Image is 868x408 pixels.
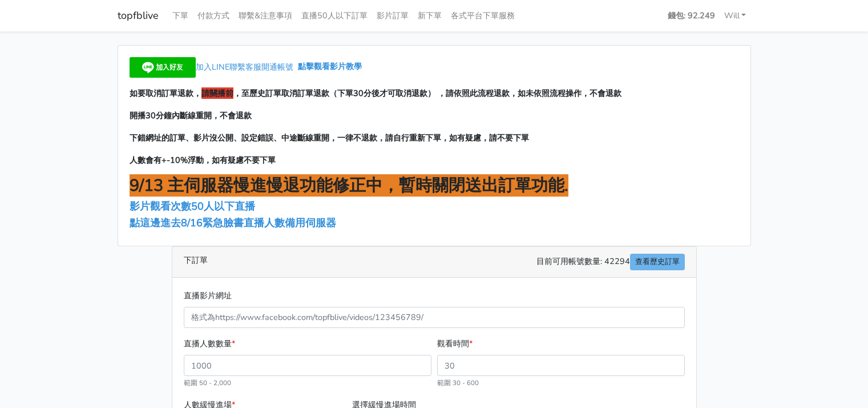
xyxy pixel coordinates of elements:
label: 直播影片網址 [184,289,232,302]
span: 50人以下直播 [191,199,255,213]
a: Will [720,5,751,27]
a: 聯繫&注意事項 [234,5,297,27]
input: 1000 [184,355,431,376]
input: 30 [437,355,685,376]
a: topfblive [118,5,159,27]
span: 請關播前 [201,87,233,99]
span: 人數會有+-10%浮動，如有疑慮不要下單 [130,154,276,166]
small: 範圍 30 - 600 [437,378,479,387]
strong: 錢包: 92.249 [668,10,715,21]
span: 如要取消訂單退款， [130,87,201,99]
a: 下單 [168,5,193,27]
a: 點這邊進去8/16緊急臉書直播人數備用伺服器 [130,216,336,230]
span: 9/13 主伺服器慢進慢退功能修正中，暫時關閉送出訂單功能. [130,174,568,197]
input: 格式為https://www.facebook.com/topfblive/videos/123456789/ [184,307,685,328]
a: 付款方式 [193,5,234,27]
img: 加入好友 [130,57,196,78]
small: 範圍 50 - 2,000 [184,378,231,387]
a: 影片觀看次數 [130,199,191,213]
span: 下錯網址的訂單、影片沒公開、設定錯誤、中途斷線重開，一律不退款，請自行重新下單，如有疑慮，請不要下單 [130,132,529,143]
span: 加入LINE聯繫客服開通帳號 [196,61,293,73]
a: 新下單 [413,5,446,27]
a: 點擊觀看影片教學 [298,61,362,73]
span: 開播30分鐘內斷線重開，不會退款 [130,110,252,121]
label: 直播人數數量 [184,337,235,350]
a: 50人以下直播 [191,199,258,213]
a: 直播50人以下訂單 [297,5,372,27]
a: 影片訂單 [372,5,413,27]
a: 各式平台下單服務 [446,5,519,27]
span: 目前可用帳號數量: 42294 [536,254,685,270]
span: ，至歷史訂單取消訂單退款（下單30分後才可取消退款） ，請依照此流程退款，如未依照流程操作，不會退款 [233,87,621,99]
a: 錢包: 92.249 [663,5,720,27]
a: 查看歷史訂單 [630,254,685,270]
label: 觀看時間 [437,337,473,350]
a: 加入LINE聯繫客服開通帳號 [130,61,298,73]
div: 下訂單 [172,247,696,278]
